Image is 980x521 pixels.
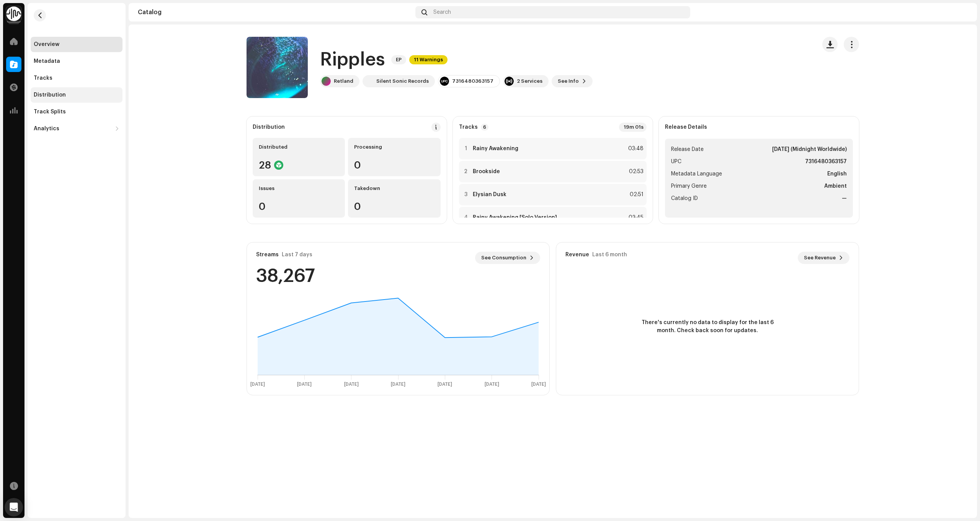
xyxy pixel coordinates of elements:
[31,37,122,52] re-m-nav-item: Overview
[485,382,499,387] text: [DATE]
[250,382,265,387] text: [DATE]
[671,169,722,179] span: Metadata Language
[481,250,526,265] span: See Consumption
[481,124,488,131] p-badge: 6
[259,185,339,192] div: Issues
[772,145,847,154] strong: [DATE] (Midnight Worldwide)
[34,75,52,81] div: Tracks
[452,78,493,84] div: 7316480363157
[473,169,500,175] strong: Brookside
[517,78,542,84] div: 2 Services
[297,382,312,387] text: [DATE]
[565,252,589,258] div: Revenue
[34,92,66,98] div: Distribution
[409,55,448,64] span: 11 Warnings
[31,104,122,120] re-m-nav-item: Track Splits
[475,252,540,264] button: See Consumption
[619,123,647,132] div: 19m 01s
[955,6,968,18] img: f3529cf6-4306-4bde-a3d3-9184ef431f8a
[592,252,627,258] div: Last 6 month
[627,167,644,176] div: 02:53
[473,146,518,152] strong: Rainy Awakening
[804,250,836,265] span: See Revenue
[31,70,122,86] re-m-nav-item: Tracks
[31,87,122,103] re-m-nav-item: Distribution
[671,182,707,191] span: Primary Genre
[34,41,59,48] div: Overview
[320,48,385,72] h1: Ripples
[376,78,429,84] div: Silent Sonic Records
[671,157,681,166] span: UPC
[824,182,847,191] strong: Ambient
[253,124,285,130] div: Distribution
[639,319,776,335] span: There's currently no data to display for the last 6 month. Check back soon for updates.
[334,78,353,84] div: Retland
[31,54,122,69] re-m-nav-item: Metadata
[842,194,847,203] strong: —
[391,55,406,64] span: EP
[433,9,451,15] span: Search
[282,252,312,258] div: Last 7 days
[665,124,707,130] strong: Release Details
[827,169,847,179] strong: English
[354,185,434,192] div: Takedown
[671,145,704,154] span: Release Date
[31,121,122,136] re-m-nav-dropdown: Analytics
[627,144,644,153] div: 03:48
[798,252,849,264] button: See Revenue
[354,144,434,150] div: Processing
[6,6,21,21] img: 0f74c21f-6d1c-4dbc-9196-dbddad53419e
[34,58,60,64] div: Metadata
[552,75,593,87] button: See Info
[259,144,339,150] div: Distributed
[256,252,279,258] div: Streams
[531,382,546,387] text: [DATE]
[344,382,359,387] text: [DATE]
[558,74,579,89] span: See Info
[138,9,412,15] div: Catalog
[391,382,405,387] text: [DATE]
[34,109,66,115] div: Track Splits
[34,126,59,132] div: Analytics
[671,194,698,203] span: Catalog ID
[805,157,847,166] strong: 7316480363157
[627,190,644,199] div: 02:51
[364,77,373,86] img: c473d142-e49e-43d6-b6a9-252f098b92bb
[473,215,557,221] strong: Rainy Awakening [Solo Version]
[5,498,23,516] div: Open Intercom Messenger
[627,213,644,222] div: 03:45
[473,192,506,198] strong: Elysian Dusk
[438,382,452,387] text: [DATE]
[459,124,478,130] strong: Tracks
